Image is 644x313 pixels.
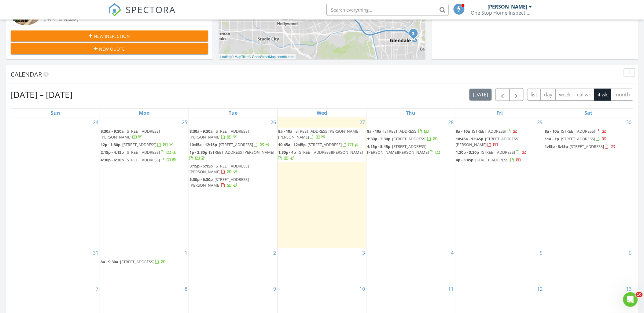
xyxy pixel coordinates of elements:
[99,46,125,52] span: New Quote
[556,89,574,101] button: week
[101,128,188,141] a: 8:30a - 9:30a [STREET_ADDRESS][PERSON_NAME]
[544,248,633,284] td: Go to September 6, 2025
[545,128,632,135] a: 8a - 10a [STREET_ADDRESS]
[101,149,188,156] a: 2:15p - 4:15p [STREET_ADDRESS]
[92,248,100,258] a: Go to August 31, 2025
[326,4,449,16] input: Search everything...
[367,135,454,143] a: 1:30p - 3:30p [STREET_ADDRESS]
[190,177,213,182] span: 5:30p - 6:30p
[456,149,527,155] a: 1:30p - 3:30p [STREET_ADDRESS]
[544,117,633,248] td: Go to August 30, 2025
[101,142,120,147] span: 12p - 1:30p
[278,117,366,248] td: Go to August 27, 2025
[101,259,166,265] a: 8a - 9:30a [STREET_ADDRESS]
[541,89,556,101] button: day
[17,3,27,13] img: Profile image for Support
[10,45,95,51] div: An email could not be delivered:
[561,136,595,142] span: [STREET_ADDRESS]
[101,128,124,134] span: 8:30a - 9:30a
[278,141,366,149] a: 10:45a - 12:45p [STREET_ADDRESS]
[456,128,470,134] span: 8a - 10a
[190,142,217,147] span: 10:45a - 12:15p
[367,144,390,149] span: 4:15p - 5:45p
[190,141,277,149] a: 10:45a - 12:15p [STREET_ADDRESS]
[219,54,296,59] div: |
[50,109,61,117] a: Sunday
[10,59,95,71] div: For more information, view
[101,128,160,140] span: [STREET_ADDRESS][PERSON_NAME]
[367,128,381,134] span: 8a - 10a
[545,128,607,134] a: 8a - 10a [STREET_ADDRESS]
[190,128,249,140] span: [STREET_ADDRESS][PERSON_NAME]
[231,55,248,59] a: © MapTiler
[190,177,249,188] span: [STREET_ADDRESS][PERSON_NAME]
[495,109,504,117] a: Friday
[447,284,455,294] a: Go to September 11, 2025
[456,149,543,156] a: 1:30p - 3:30p [STREET_ADDRESS]
[278,142,359,147] a: 10:45a - 12:45p [STREET_ADDRESS]
[94,284,100,294] a: Go to September 7, 2025
[190,149,274,161] a: 1p - 2:30p [STREET_ADDRESS][PERSON_NAME]
[278,128,293,134] span: 8a - 10a
[456,136,520,147] a: 10:45a - 12:45p [STREET_ADDRESS][PERSON_NAME]
[456,157,474,163] span: 4p - 5:45p
[249,55,294,59] a: © OpenStreetMap contributors
[278,128,360,140] span: [STREET_ADDRESS][PERSON_NAME][PERSON_NAME]
[392,136,426,142] span: [STREET_ADDRESS]
[220,55,230,59] a: Leaflet
[561,128,595,134] span: [STREET_ADDRESS]
[545,136,607,142] a: 11a - 1p [STREET_ADDRESS]
[4,2,16,14] button: go back
[10,54,79,59] a: Click here to view the email.
[190,177,249,188] a: 5:30p - 6:30p [STREET_ADDRESS][PERSON_NAME]
[367,136,438,142] a: 1:30p - 3:30p [STREET_ADDRESS]
[367,143,454,156] a: 4:15p - 5:45p [STREET_ADDRESS][PERSON_NAME][PERSON_NAME]
[190,163,249,174] a: 3:15p - 5:15p [STREET_ADDRESS][PERSON_NAME]
[101,157,124,163] span: 4:30p - 6:30p
[108,3,122,16] img: The Best Home Inspection Software - Spectora
[527,89,541,101] button: list
[510,88,524,101] button: Next
[611,89,634,101] button: month
[545,136,559,142] span: 11a - 1p
[101,149,177,155] a: 2:15p - 4:15p [STREET_ADDRESS]
[414,33,417,37] div: 120 Lukens Pl, Glendale, CA 91206
[367,128,429,134] a: 8a - 10a [STREET_ADDRESS]
[455,117,544,248] td: Go to August 29, 2025
[625,117,633,127] a: Go to August 30, 2025
[183,284,189,294] a: Go to September 8, 2025
[456,157,521,163] a: 4p - 5:45p [STREET_ADDRESS]
[101,149,124,155] span: 2:15p - 4:15p
[367,144,440,155] a: 4:15p - 5:45p [STREET_ADDRESS][PERSON_NAME][PERSON_NAME]
[366,117,455,248] td: Go to August 28, 2025
[227,109,239,117] a: Tuesday
[181,117,189,127] a: Go to August 25, 2025
[108,8,176,21] a: SPECTORA
[456,149,479,155] span: 1:30p - 3:30p
[189,248,278,284] td: Go to September 2, 2025
[189,117,278,248] td: Go to August 26, 2025
[298,149,363,155] span: [STREET_ADDRESS][PERSON_NAME]
[190,142,270,147] a: 10:45a - 12:15p [STREET_ADDRESS]
[126,157,160,163] span: [STREET_ADDRESS]
[101,141,188,149] a: 12p - 1:30p [STREET_ADDRESS]
[383,128,418,134] span: [STREET_ADDRESS]
[278,248,366,284] td: Go to September 3, 2025
[120,259,154,265] span: [STREET_ADDRESS]
[138,109,151,117] a: Monday
[545,144,568,149] span: 1:45p - 3:45p
[278,149,366,162] a: 1:30p - 4p [STREET_ADDRESS][PERSON_NAME]
[30,3,49,8] h1: Support
[278,149,296,155] span: 1:30p - 4p
[476,157,510,163] span: [STREET_ADDRESS]
[536,117,544,127] a: Go to August 29, 2025
[100,248,189,284] td: Go to September 1, 2025
[29,195,34,200] button: Upload attachment
[278,149,363,161] a: 1:30p - 4p [STREET_ADDRESS][PERSON_NAME]
[5,41,100,75] div: An email could not be delivered:Click here to view the email.For more information, viewWhy emails...
[190,176,277,189] a: 5:30p - 6:30p [STREET_ADDRESS][PERSON_NAME]
[623,292,638,307] iframe: Intercom live chat
[101,142,174,147] a: 12p - 1:30p [STREET_ADDRESS]
[126,149,160,155] span: [STREET_ADDRESS]
[367,144,429,155] span: [STREET_ADDRESS][PERSON_NAME][PERSON_NAME]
